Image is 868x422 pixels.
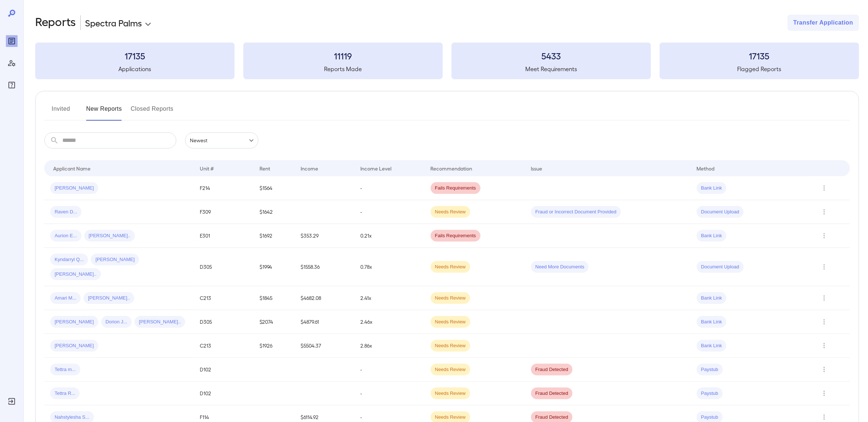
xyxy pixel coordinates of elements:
button: Closed Reports [131,103,174,121]
div: Applicant Name [53,164,91,173]
h3: 11119 [243,50,443,62]
div: Reports [6,35,18,47]
span: Tettra m... [50,366,80,373]
button: Row Actions [819,206,830,218]
span: [PERSON_NAME] [50,319,98,326]
div: Issue [531,164,543,173]
td: 2.46x [355,310,425,334]
td: $1564 [254,176,295,200]
td: - [355,382,425,406]
td: 0.78x [355,248,425,286]
td: D102 [194,358,254,382]
td: $1642 [254,200,295,224]
button: Row Actions [819,261,830,273]
div: Manage Users [6,57,18,69]
span: Needs Review [431,342,470,349]
td: $4879.61 [295,310,355,334]
span: Paystub [697,414,723,421]
button: Row Actions [819,340,830,352]
div: Recommendation [431,164,472,173]
button: New Reports [86,103,122,121]
td: D305 [194,248,254,286]
span: Bank Link [697,232,727,239]
button: Row Actions [819,292,830,304]
span: Amari M... [50,295,81,302]
span: [PERSON_NAME].. [84,232,135,239]
span: Fraud Detected [531,414,573,421]
td: $4682.08 [295,286,355,310]
td: $1845 [254,286,295,310]
td: - [355,176,425,200]
td: 0.21x [355,224,425,248]
div: Newest [185,132,258,148]
span: Nahstylesha S... [50,414,94,421]
h2: Reports [35,15,76,31]
td: $1692 [254,224,295,248]
span: Tettra R... [50,390,80,397]
h3: 17135 [660,50,859,62]
button: Row Actions [819,316,830,328]
h5: Flagged Reports [660,65,859,73]
div: Rent [260,164,271,173]
button: Row Actions [819,364,830,375]
td: - [355,200,425,224]
h5: Meet Requirements [452,65,651,73]
td: 2.41x [355,286,425,310]
div: Method [697,164,715,173]
td: $353.29 [295,224,355,248]
td: $2074 [254,310,295,334]
td: F309 [194,200,254,224]
span: Needs Review [431,390,470,397]
span: Needs Review [431,295,470,302]
div: Log Out [6,396,18,407]
h5: Applications [35,65,235,73]
span: Fraud Detected [531,390,573,397]
td: C213 [194,286,254,310]
span: Aurion E... [50,232,81,239]
span: Needs Review [431,209,470,216]
span: Need More Documents [531,264,589,271]
td: - [355,358,425,382]
span: Needs Review [431,414,470,421]
span: Fraud or Incorrect Document Provided [531,209,621,216]
td: $1558.36 [295,248,355,286]
span: [PERSON_NAME].. [135,319,185,326]
td: F214 [194,176,254,200]
span: [PERSON_NAME] [50,342,98,349]
span: [PERSON_NAME] [91,256,139,263]
td: D102 [194,382,254,406]
h3: 5433 [452,50,651,62]
button: Row Actions [819,388,830,399]
button: Row Actions [819,182,830,194]
h5: Reports Made [243,65,443,73]
td: $1994 [254,248,295,286]
div: Income [301,164,319,173]
span: Needs Review [431,366,470,373]
h3: 17135 [35,50,235,62]
td: $5504.37 [295,334,355,358]
button: Transfer Application [788,15,859,31]
span: Fails Requirements [431,185,481,192]
span: [PERSON_NAME].. [84,295,134,302]
button: Invited [44,103,77,121]
summary: 17135Applications11119Reports Made5433Meet Requirements17135Flagged Reports [35,43,859,79]
td: C213 [194,334,254,358]
span: Dorion J... [101,319,132,326]
span: Paystub [697,390,723,397]
span: Needs Review [431,319,470,326]
span: Bank Link [697,342,727,349]
span: Bank Link [697,319,727,326]
span: Fraud Detected [531,366,573,373]
span: Needs Review [431,264,470,271]
div: Unit # [200,164,214,173]
td: 2.86x [355,334,425,358]
span: Bank Link [697,295,727,302]
span: Raven D... [50,209,81,216]
button: Row Actions [819,230,830,242]
td: D305 [194,310,254,334]
span: Paystub [697,366,723,373]
p: Spectra Palms [85,17,142,29]
div: FAQ [6,79,18,91]
span: Kyndarryl Q... [50,256,88,263]
div: Income Level [361,164,392,173]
